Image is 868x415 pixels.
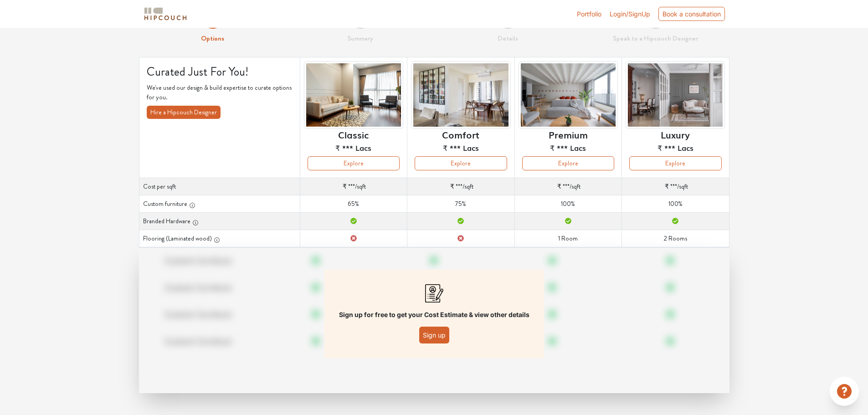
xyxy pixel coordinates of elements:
img: header-preview [304,61,403,129]
td: /sqft [300,178,407,195]
button: Explore [522,156,614,170]
td: 65% [300,195,407,213]
p: Sign up for free to get your Cost Estimate & view other details [339,310,529,319]
td: 1 Room [514,230,621,247]
td: /sqft [514,178,621,195]
strong: Details [498,33,518,43]
td: 2 Rooms [622,230,729,247]
h6: Luxury [661,129,690,140]
td: 75% [407,195,514,213]
div: Book a consultation [658,7,725,21]
th: Custom furniture [139,195,300,213]
th: Flooring (Laminated wood) [139,230,300,247]
h6: Comfort [442,129,479,140]
span: logo-horizontal.svg [143,4,188,24]
p: We've used our design & build expertise to curate options for you. [147,83,293,102]
strong: Summary [347,33,373,43]
strong: Options [201,33,224,43]
th: Cost per sqft [139,178,300,195]
button: Explore [415,156,507,170]
button: Explore [308,156,400,170]
button: Sign up [419,327,449,343]
td: 100% [622,195,729,213]
td: 100% [514,195,621,213]
td: /sqft [622,178,729,195]
h4: Curated Just For You! [147,65,293,79]
h6: Premium [549,129,588,140]
span: Login/SignUp [610,10,650,18]
img: logo-horizontal.svg [143,6,188,22]
th: Branded Hardware [139,213,300,230]
strong: Speak to a Hipcouch Designer [613,33,698,43]
img: header-preview [519,61,618,129]
img: header-preview [411,61,510,129]
button: Explore [629,156,721,170]
a: Portfolio [577,9,601,19]
h6: Classic [338,129,369,140]
td: /sqft [407,178,514,195]
img: header-preview [626,61,725,129]
button: Hire a Hipcouch Designer [147,106,221,119]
